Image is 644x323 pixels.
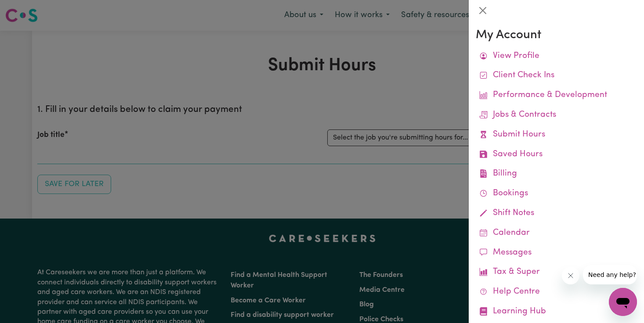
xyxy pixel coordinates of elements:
[476,145,637,165] a: Saved Hours
[476,28,637,43] h3: My Account
[476,4,490,18] button: Close
[476,302,637,322] a: Learning Hub
[609,288,637,316] iframe: Button to launch messaging window
[476,262,637,282] a: Tax & Super
[476,164,637,184] a: Billing
[476,204,637,223] a: Shift Notes
[476,184,637,204] a: Bookings
[583,265,637,284] iframe: Message from company
[562,267,579,284] iframe: Close message
[476,105,637,125] a: Jobs & Contracts
[476,125,637,145] a: Submit Hours
[476,47,637,66] a: View Profile
[476,243,637,263] a: Messages
[476,223,637,243] a: Calendar
[476,86,637,105] a: Performance & Development
[476,282,637,302] a: Help Centre
[476,66,637,86] a: Client Check Ins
